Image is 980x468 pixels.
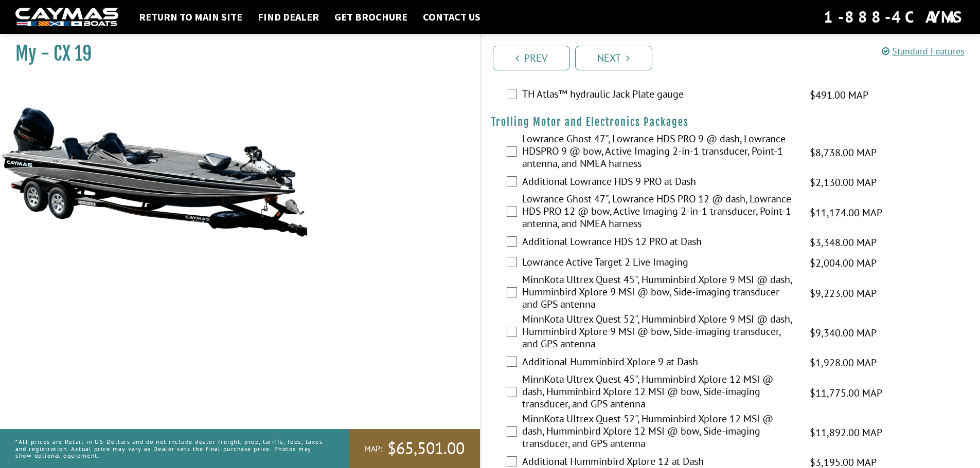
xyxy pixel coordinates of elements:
a: MAP:$65,501.00 [349,429,480,468]
label: MinnKota Ultrex Quest 52", Humminbird Xplore 12 MSI @ dash, Humminbird Xplore 12 MSI @ bow, Side-... [522,413,797,452]
a: Contact Us [418,10,486,24]
a: Get Brochure [329,10,413,24]
a: Return to main site [134,10,247,24]
label: Lowrance Active Target 2 Live Imaging [522,256,797,271]
a: Prev [493,46,570,70]
label: Lowrance Ghost 47", Lowrance HDS PRO 12 @ dash, Lowrance HDS PRO 12 @ bow, Active Imaging 2-in-1 ... [522,193,797,232]
span: $491.00 MAP [810,87,868,103]
a: Standard Features [882,45,965,57]
label: Additional Lowrance HDS 9 PRO at Dash [522,175,797,190]
span: $9,223.00 MAP [810,286,877,301]
label: Lowrance Ghost 47", Lowrance HDS PRO 9 @ dash, Lowrance HDSPRO 9 @ bow, Active Imaging 2-in-1 tra... [522,133,797,172]
span: $11,775.00 MAP [810,385,882,401]
h1: My - CX 19 [15,42,454,65]
span: $3,348.00 MAP [810,235,877,250]
label: TH Atlas™ hydraulic Jack Plate gauge [522,88,797,103]
span: $2,004.00 MAP [810,255,877,271]
span: $2,130.00 MAP [810,175,877,190]
label: Additional Lowrance HDS 12 PRO at Dash [522,235,797,250]
h4: Trolling Motor and Electronics Packages [491,116,970,128]
label: MinnKota Ultrex Quest 52", Humminbird Xplore 9 MSI @ dash, Humminbird Xplore 9 MSI @ bow, Side-im... [522,313,797,352]
a: Next [575,46,652,70]
a: Find Dealer [253,10,324,24]
label: MinnKota Ultrex Quest 45", Humminbird Xplore 12 MSI @ dash, Humminbird Xplore 12 MSI @ bow, Side-... [522,373,797,413]
span: $1,928.00 MAP [810,355,877,370]
p: *All prices are Retail in US Dollars and do not include dealer freight, prep, tariffs, fees, taxe... [15,433,326,464]
div: 1-888-4CAYMAS [824,6,965,28]
label: Additional Humminbird Xplore 9 at Dash [522,355,797,370]
span: $65,501.00 [387,438,465,459]
img: white-logo-c9c8dbefe5ff5ceceb0f0178aa75bf4bb51f6bca0971e226c86eb53dfe498488.png [15,8,118,27]
span: MAP: [364,443,382,454]
span: $9,340.00 MAP [810,325,877,341]
label: MinnKota Ultrex Quest 45", Humminbird Xplore 9 MSI @ dash, Humminbird Xplore 9 MSI @ bow, Side-im... [522,273,797,313]
span: $11,174.00 MAP [810,205,882,220]
span: $11,892.00 MAP [810,425,882,440]
span: $8,738.00 MAP [810,145,877,160]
